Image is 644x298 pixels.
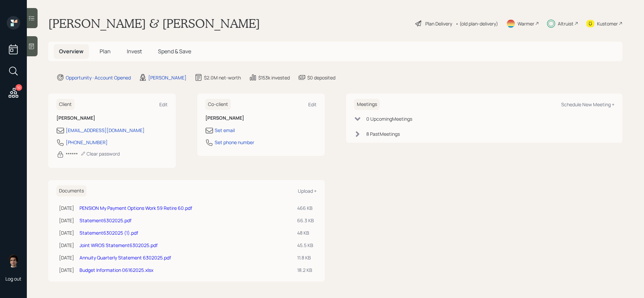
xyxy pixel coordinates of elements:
[297,217,314,224] div: 66.3 KB
[79,267,153,273] a: Budget Information 06162025.xlsx
[159,101,168,108] div: Edit
[297,254,314,261] div: 11.8 KB
[56,185,87,196] h6: Documents
[59,204,74,212] div: [DATE]
[518,20,534,27] div: Warmer
[66,74,131,81] div: Opportunity · Account Opened
[79,242,158,248] a: Joint WROS Statement6302025.pdf
[215,139,254,146] div: Set phone number
[79,254,171,261] a: Annuity Quarterly Statement 6302025.pdf
[561,101,614,108] div: Schedule New Meeting +
[354,99,380,110] h6: Meetings
[205,99,231,110] h6: Co-client
[59,217,74,224] div: [DATE]
[79,205,192,211] a: PENSION My Payment Options Work 59 Retire 60.pdf
[15,84,22,91] div: 10
[307,74,335,81] div: $0 deposited
[56,99,74,110] h6: Client
[308,101,317,108] div: Edit
[297,204,314,212] div: 466 KB
[597,20,618,27] div: Kustomer
[258,74,290,81] div: $153k invested
[455,20,498,27] div: • (old plan-delivery)
[425,20,452,27] div: Plan Delivery
[297,266,314,274] div: 18.2 KB
[56,115,168,121] h6: [PERSON_NAME]
[205,115,317,121] h6: [PERSON_NAME]
[59,229,74,236] div: [DATE]
[59,242,74,249] div: [DATE]
[558,20,574,27] div: Altruist
[366,115,412,122] div: 0 Upcoming Meeting s
[59,254,74,261] div: [DATE]
[66,127,145,134] div: [EMAIL_ADDRESS][DOMAIN_NAME]
[79,217,131,224] a: Statement6302025.pdf
[127,48,142,55] span: Invest
[298,188,317,194] div: Upload +
[158,48,191,55] span: Spend & Save
[48,16,260,31] h1: [PERSON_NAME] & [PERSON_NAME]
[100,48,111,55] span: Plan
[215,127,235,134] div: Set email
[80,151,120,157] div: Clear password
[366,130,400,137] div: 8 Past Meeting s
[59,48,84,55] span: Overview
[7,254,20,267] img: harrison-schaefer-headshot-2.png
[66,139,108,146] div: [PHONE_NUMBER]
[148,74,186,81] div: [PERSON_NAME]
[297,229,314,236] div: 48 KB
[204,74,241,81] div: $2.0M net-worth
[59,266,74,274] div: [DATE]
[5,276,21,282] div: Log out
[297,242,314,249] div: 45.5 KB
[79,230,138,236] a: Statement6302025 (1).pdf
